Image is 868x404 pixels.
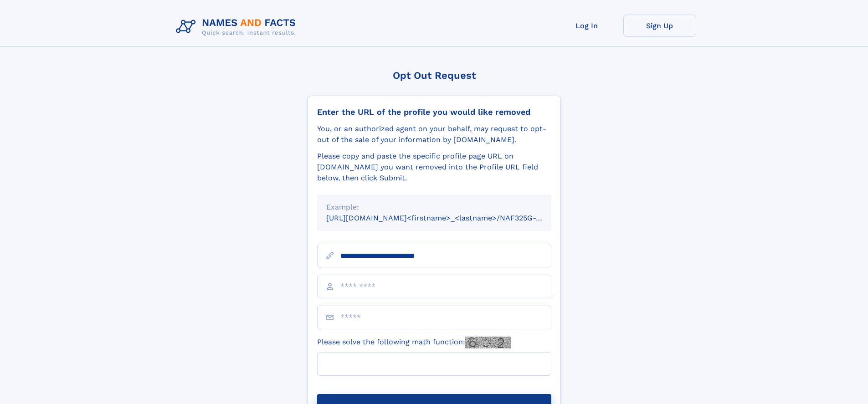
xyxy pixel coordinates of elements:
div: Opt Out Request [308,70,561,81]
small: [URL][DOMAIN_NAME]<firstname>_<lastname>/NAF325G-xxxxxxxx [326,214,569,222]
a: Sign Up [623,15,696,37]
div: Example: [326,202,542,213]
div: Enter the URL of the profile you would like removed [317,107,551,117]
img: Logo Names and Facts [172,15,303,39]
a: Log In [550,15,623,37]
label: Please solve the following math function: [317,337,511,348]
div: You, or an authorized agent on your behalf, may request to opt-out of the sale of your informatio... [317,123,551,145]
div: Please copy and paste the specific profile page URL on [DOMAIN_NAME] you want removed into the Pr... [317,151,551,184]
